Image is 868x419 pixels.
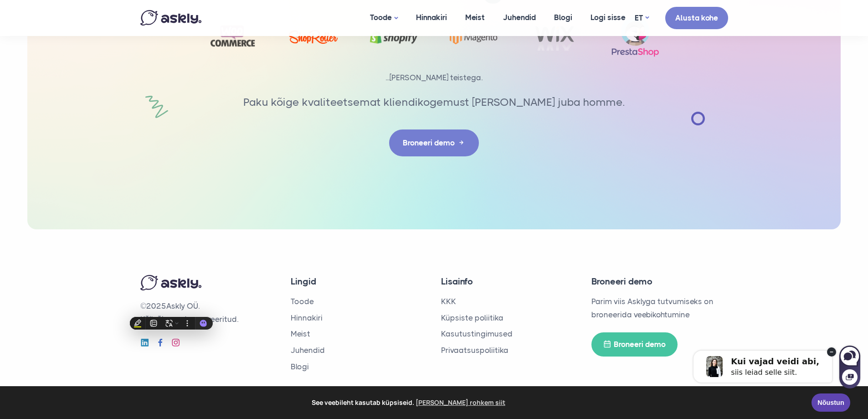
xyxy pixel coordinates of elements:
[441,329,513,338] a: Kasutustingimused
[450,30,498,44] img: Magento
[140,275,201,290] img: Askly logo
[291,297,314,306] a: Toode
[530,23,579,51] img: Wix
[591,275,728,288] h4: Broneeri demo
[289,30,338,44] img: ShopRoller
[190,71,678,84] p: ...[PERSON_NAME] teistega.
[414,396,507,409] a: learn more about cookies
[441,313,503,322] a: Küpsiste poliitika
[291,362,309,371] a: Blogi
[140,10,201,26] img: Askly
[241,93,628,111] p: Paku kõige kvaliteetsemat kliendikogemust [PERSON_NAME] juba homme.
[611,16,660,57] img: prestashop
[13,396,805,409] span: See veebileht kasutab küpsiseid.
[291,313,323,322] a: Hinnakiri
[370,23,418,51] img: Shopify
[291,329,310,338] a: Meist
[291,346,325,355] a: Juhendid
[635,11,649,25] a: ET
[209,22,257,52] img: Woocommerce
[291,275,427,288] h4: Lingid
[441,275,578,288] h4: Lisainfo
[665,7,728,29] a: Alusta kohe
[146,301,166,310] span: 2025
[441,297,456,306] a: KKK
[591,332,678,357] a: Broneeri demo
[674,334,861,389] iframe: Askly chat
[591,295,728,321] p: Parim viis Asklyga tutvumiseks on broneerida veebikohtumine
[140,300,277,326] p: © Askly OÜ. Kõik õigused reserveeritud.
[389,129,479,156] a: Broneeri demo
[812,393,850,412] a: Nõustun
[441,346,508,355] a: Privaatsuspoliitika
